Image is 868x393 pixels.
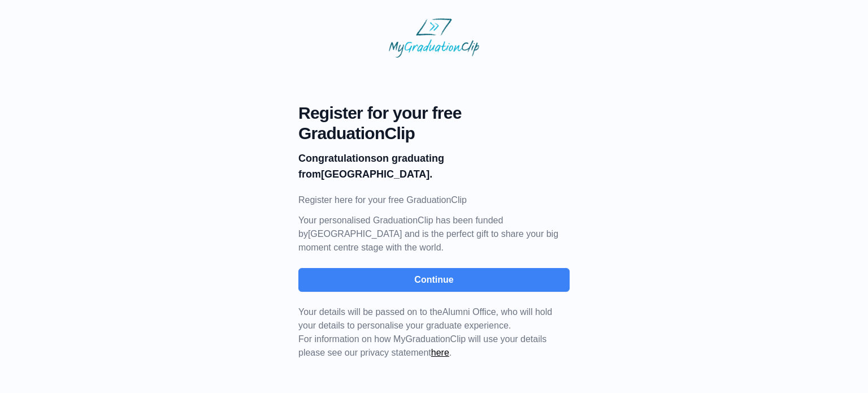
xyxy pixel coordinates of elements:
p: Register here for your free GraduationClip [298,193,570,207]
span: Alumni Office [442,307,496,317]
span: Your details will be passed on to the , who will hold your details to personalise your graduate e... [298,307,552,330]
p: Your personalised GraduationClip has been funded by [GEOGRAPHIC_DATA] and is the perfect gift to ... [298,214,570,254]
button: Continue [298,268,570,292]
img: MyGraduationClip [389,18,479,58]
p: on graduating from [GEOGRAPHIC_DATA]. [298,150,570,182]
b: Congratulations [298,153,376,164]
a: here [431,348,449,357]
span: GraduationClip [298,123,570,144]
span: Register for your free [298,103,570,123]
span: For information on how MyGraduationClip will use your details please see our privacy statement . [298,307,552,357]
